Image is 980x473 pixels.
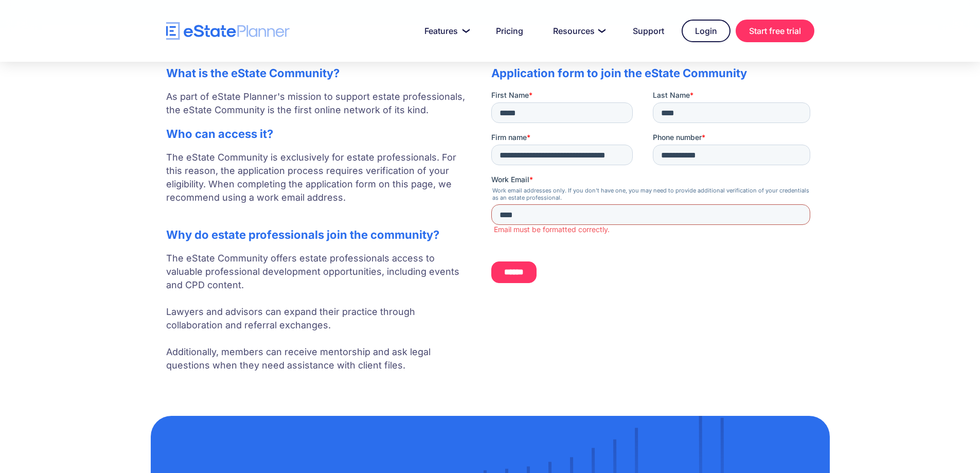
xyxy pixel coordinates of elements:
a: Support [620,21,676,41]
h2: What is the eState Community? [166,66,471,80]
h2: Why do estate professionals join the community? [166,228,471,241]
p: The eState Community offers estate professionals access to valuable professional development oppo... [166,252,471,372]
p: The eState Community is exclusively for estate professionals. For this reason, the application pr... [166,151,471,218]
h2: Application form to join the eState Community [491,66,814,80]
a: Features [412,21,478,41]
a: Login [682,20,730,42]
h2: Who can access it? [166,127,471,141]
p: As part of eState Planner's mission to support estate professionals, the eState Community is the ... [166,90,471,117]
a: Resources [541,21,615,41]
a: Pricing [484,21,536,41]
a: home [166,22,290,40]
a: Start free trial [736,20,814,42]
iframe: Form 0 [491,90,814,292]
